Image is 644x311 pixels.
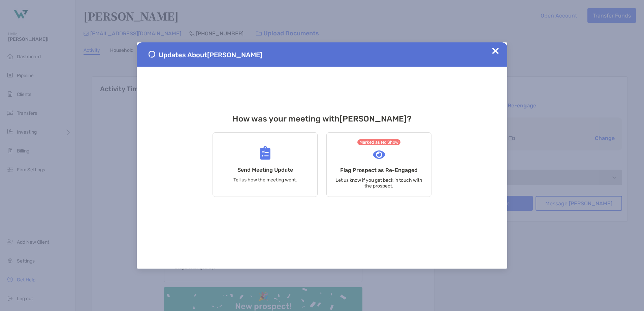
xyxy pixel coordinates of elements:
span: Marked as No Show [357,139,401,145]
h3: How was your meeting with [PERSON_NAME] ? [213,114,431,124]
img: Send Meeting Update 1 [149,51,155,58]
img: Flag Prospect as Re-Engaged [373,150,385,159]
img: Send Meeting Update [260,146,270,160]
img: Close Updates Zoe [492,47,499,54]
h4: Flag Prospect as Re-Engaged [340,167,418,173]
p: Tell us how the meeting went. [233,177,297,183]
span: Updates About [PERSON_NAME] [159,51,262,59]
h4: Send Meeting Update [237,167,293,173]
p: Let us know if you get back in touch with the prospect. [335,177,423,189]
